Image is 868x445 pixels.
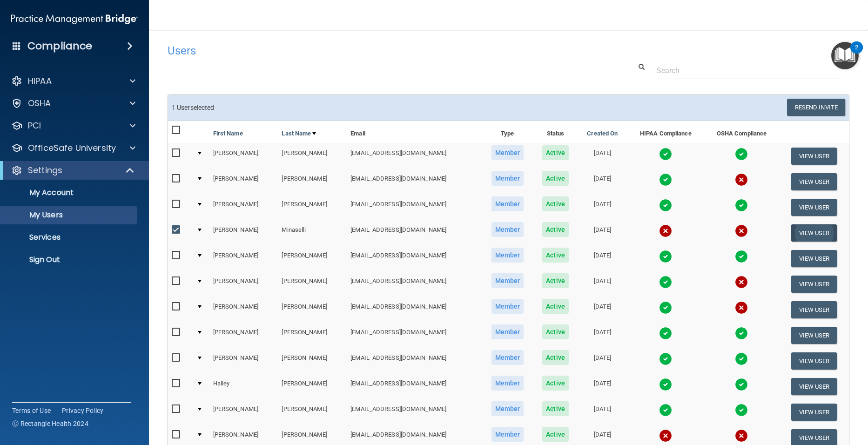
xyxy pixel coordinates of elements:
[659,148,672,161] img: tick.e7d51cea.svg
[735,352,748,365] img: tick.e7d51cea.svg
[659,224,672,237] img: cross.ca9f0e7f.svg
[209,271,278,297] td: [PERSON_NAME]
[735,378,748,391] img: tick.e7d51cea.svg
[347,121,481,143] th: Email
[791,327,837,344] button: View User
[282,128,316,139] a: Last Name
[209,297,278,323] td: [PERSON_NAME]
[491,145,524,160] span: Member
[855,47,858,60] div: 2
[172,104,502,111] h6: 1 User selected
[12,406,51,415] a: Terms of Use
[542,376,569,391] span: Active
[735,301,748,314] img: cross.ca9f0e7f.svg
[347,374,481,399] td: [EMAIL_ADDRESS][DOMAIN_NAME]
[278,246,347,271] td: [PERSON_NAME]
[11,10,138,28] img: PMB logo
[347,220,481,246] td: [EMAIL_ADDRESS][DOMAIN_NAME]
[6,255,133,264] p: Sign Out
[791,301,837,318] button: View User
[542,324,569,339] span: Active
[347,399,481,425] td: [EMAIL_ADDRESS][DOMAIN_NAME]
[491,273,524,288] span: Member
[659,429,672,442] img: cross.ca9f0e7f.svg
[278,195,347,220] td: [PERSON_NAME]
[347,271,481,297] td: [EMAIL_ADDRESS][DOMAIN_NAME]
[787,99,845,116] button: Resend Invite
[791,276,837,293] button: View User
[659,378,672,391] img: tick.e7d51cea.svg
[11,142,135,154] a: OfficeSafe University
[735,276,748,289] img: cross.ca9f0e7f.svg
[28,120,41,131] p: PCI
[542,401,569,416] span: Active
[482,121,534,143] th: Type
[347,246,481,271] td: [EMAIL_ADDRESS][DOMAIN_NAME]
[491,324,524,339] span: Member
[28,75,52,87] p: HIPAA
[209,374,278,399] td: Hailey
[278,169,347,195] td: [PERSON_NAME]
[278,271,347,297] td: [PERSON_NAME]
[347,169,481,195] td: [EMAIL_ADDRESS][DOMAIN_NAME]
[533,121,578,143] th: Status
[707,379,857,416] iframe: Drift Widget Chat Controller
[735,224,748,237] img: cross.ca9f0e7f.svg
[209,143,278,169] td: [PERSON_NAME]
[491,171,524,186] span: Member
[213,128,243,139] a: First Name
[347,297,481,323] td: [EMAIL_ADDRESS][DOMAIN_NAME]
[542,248,569,263] span: Active
[62,406,104,415] a: Privacy Policy
[587,128,618,139] a: Created On
[578,169,627,195] td: [DATE]
[491,376,524,391] span: Member
[491,299,524,314] span: Member
[27,40,92,53] h4: Compliance
[735,250,748,263] img: tick.e7d51cea.svg
[542,427,569,442] span: Active
[627,121,704,143] th: HIPAA Compliance
[791,148,837,165] button: View User
[11,75,135,87] a: HIPAA
[542,299,569,314] span: Active
[168,45,559,57] h4: Users
[278,323,347,348] td: [PERSON_NAME]
[791,224,837,242] button: View User
[542,222,569,237] span: Active
[491,350,524,365] span: Member
[735,327,748,340] img: tick.e7d51cea.svg
[491,248,524,263] span: Member
[347,348,481,374] td: [EMAIL_ADDRESS][DOMAIN_NAME]
[491,401,524,416] span: Member
[12,419,88,428] span: Ⓒ Rectangle Health 2024
[659,352,672,365] img: tick.e7d51cea.svg
[578,143,627,169] td: [DATE]
[209,323,278,348] td: [PERSON_NAME]
[209,195,278,220] td: [PERSON_NAME]
[578,246,627,271] td: [DATE]
[791,250,837,267] button: View User
[28,142,116,154] p: OfficeSafe University
[659,301,672,314] img: tick.e7d51cea.svg
[28,165,62,176] p: Settings
[209,399,278,425] td: [PERSON_NAME]
[11,98,135,109] a: OSHA
[735,148,748,161] img: tick.e7d51cea.svg
[791,199,837,216] button: View User
[657,62,842,79] input: Search
[659,250,672,263] img: tick.e7d51cea.svg
[791,378,837,395] button: View User
[542,350,569,365] span: Active
[791,352,837,370] button: View User
[659,173,672,186] img: tick.e7d51cea.svg
[347,143,481,169] td: [EMAIL_ADDRESS][DOMAIN_NAME]
[704,121,779,143] th: OSHA Compliance
[11,165,135,176] a: Settings
[578,195,627,220] td: [DATE]
[491,196,524,211] span: Member
[347,195,481,220] td: [EMAIL_ADDRESS][DOMAIN_NAME]
[659,199,672,212] img: tick.e7d51cea.svg
[278,143,347,169] td: [PERSON_NAME]
[578,348,627,374] td: [DATE]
